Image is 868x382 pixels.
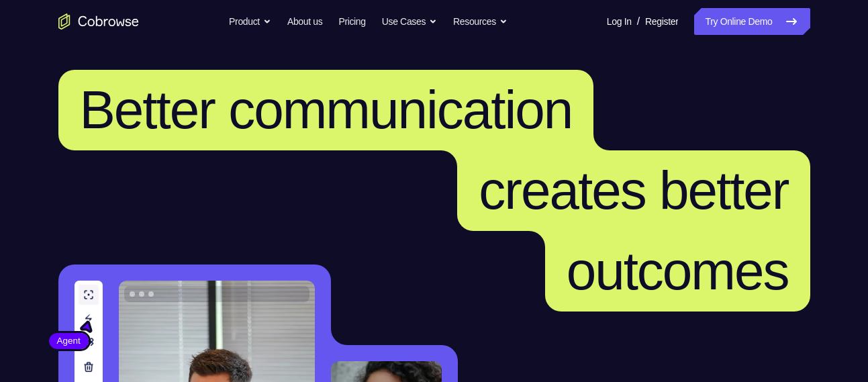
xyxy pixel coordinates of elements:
a: Pricing [338,8,365,35]
span: / [637,13,640,30]
span: creates better [479,160,788,220]
span: Agent [49,334,89,348]
a: Log In [607,8,632,35]
a: Go to the home page [58,13,139,30]
a: Register [645,8,678,35]
button: Resources [453,8,508,35]
span: outcomes [567,241,789,301]
a: Try Online Demo [694,8,810,35]
a: About us [287,8,322,35]
span: Better communication [80,80,573,140]
button: Use Cases [382,8,437,35]
button: Product [229,8,271,35]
